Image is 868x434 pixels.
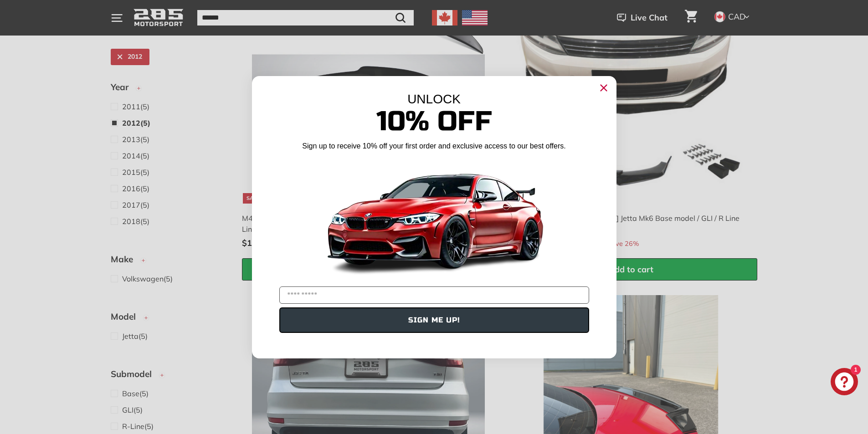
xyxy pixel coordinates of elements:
span: UNLOCK [407,92,461,106]
button: Close dialog [596,81,611,95]
inbox-online-store-chat: Shopify online store chat [828,368,861,398]
span: 10% Off [376,105,492,138]
span: Sign up to receive 10% off your first order and exclusive access to our best offers. [302,142,565,150]
input: YOUR EMAIL [279,286,589,304]
img: Banner showing BMW 4 Series Body kit [320,155,548,283]
button: SIGN ME UP! [279,307,589,333]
